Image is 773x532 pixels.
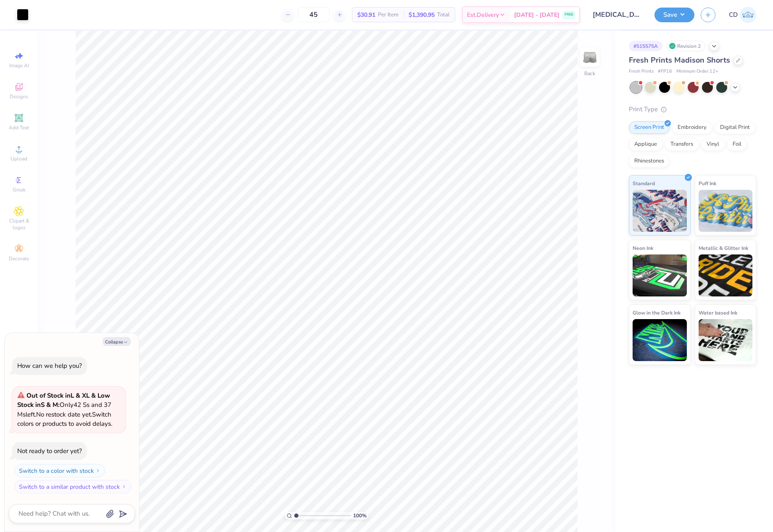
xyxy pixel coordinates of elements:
[14,480,131,493] button: Switch to a similar product with stock
[699,308,737,317] span: Water based Ink
[729,10,738,20] span: CD
[467,10,499,19] span: Est. Delivery
[378,10,398,19] span: Per Item
[740,7,756,23] img: Cedric Diasanta
[629,121,670,134] div: Screen Print
[26,391,91,400] strong: Out of Stock in L & XL
[629,138,662,151] div: Applique
[699,179,716,188] span: Puff Ink
[357,10,375,19] span: $30.91
[9,62,29,69] span: Image AI
[36,410,92,419] span: No restock date yet.
[9,124,29,131] span: Add Text
[633,244,653,252] span: Neon Ink
[699,319,753,361] img: Water based Ink
[715,121,755,134] div: Digital Print
[103,337,131,346] button: Collapse
[13,186,26,193] span: Greek
[14,464,105,477] button: Switch to a color with stock
[409,10,435,19] span: $1,390.95
[633,179,655,188] span: Standard
[699,190,753,232] img: Puff Ink
[629,155,670,168] div: Rhinestones
[565,12,573,18] span: FREE
[297,7,330,22] input: – –
[633,254,687,296] img: Neon Ink
[586,6,648,23] input: Untitled Design
[629,41,662,51] div: # 515575A
[676,68,718,75] span: Minimum Order: 12 +
[729,7,756,23] a: CD
[437,10,450,19] span: Total
[95,468,100,473] img: Switch to a color with stock
[654,8,694,22] button: Save
[584,70,595,77] div: Back
[667,41,705,51] div: Revision 2
[9,255,29,262] span: Decorate
[665,138,699,151] div: Transfers
[699,254,753,296] img: Metallic & Glitter Ink
[629,55,730,65] span: Fresh Prints Madison Shorts
[581,49,598,66] img: Back
[633,308,681,317] span: Glow in the Dark Ink
[353,512,367,519] span: 100 %
[121,484,127,489] img: Switch to a similar product with stock
[633,319,687,361] img: Glow in the Dark Ink
[727,138,747,151] div: Foil
[514,10,559,19] span: [DATE] - [DATE]
[699,244,748,252] span: Metallic & Glitter Ink
[17,362,82,370] div: How can we help you?
[658,68,672,75] span: # FP16
[4,218,34,231] span: Clipart & logos
[701,138,725,151] div: Vinyl
[17,391,112,428] span: Only 42 Ss and 37 Ms left. Switch colors or products to avoid delays.
[672,121,712,134] div: Embroidery
[629,105,756,114] div: Print Type
[11,155,27,162] span: Upload
[629,68,654,75] span: Fresh Prints
[10,93,28,100] span: Designs
[17,447,82,455] div: Not ready to order yet?
[633,190,687,232] img: Standard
